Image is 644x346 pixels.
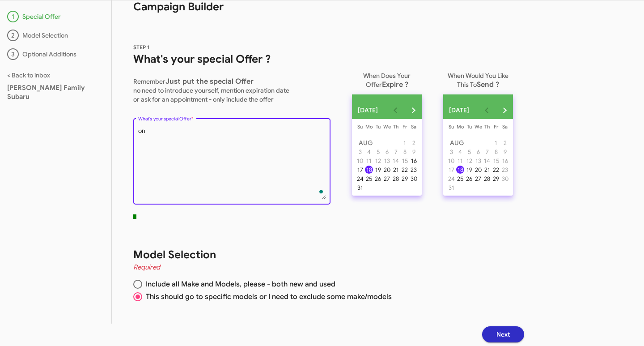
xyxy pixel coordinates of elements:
[374,175,382,183] div: 26
[133,52,330,66] h1: What's your special Offer ?
[356,156,364,165] button: August 10, 2025
[352,101,387,119] button: Choose month and year
[502,124,508,130] span: Sa
[392,166,400,174] div: 21
[447,148,455,156] div: 3
[409,138,418,147] button: August 2, 2025
[465,156,474,165] button: August 12, 2025
[400,156,409,165] button: August 15, 2025
[465,175,473,183] div: 26
[496,326,510,342] span: Next
[483,148,491,156] div: 7
[365,166,373,174] div: 18
[447,183,456,192] button: August 31, 2025
[447,175,455,183] div: 24
[356,174,364,183] button: August 24, 2025
[483,147,491,156] button: August 7, 2025
[365,124,373,130] span: Mo
[383,124,391,130] span: We
[410,148,418,156] div: 9
[410,175,418,183] div: 30
[457,124,464,130] span: Mo
[358,102,378,118] span: [DATE]
[391,147,400,156] button: August 7, 2025
[492,157,500,165] div: 15
[401,175,409,183] div: 29
[449,124,454,130] span: Su
[409,174,418,183] button: August 30, 2025
[483,165,491,174] button: August 21, 2025
[483,157,491,165] div: 14
[456,165,465,174] button: August 18, 2025
[492,166,500,174] div: 22
[386,101,404,119] button: Previous month
[7,83,104,101] div: [PERSON_NAME] Family Subaru
[456,175,464,183] div: 25
[500,174,509,183] button: August 30, 2025
[165,77,254,86] span: Just put the special Offer
[449,102,469,118] span: [DATE]
[474,156,483,165] button: August 13, 2025
[496,101,513,119] button: Next month
[447,165,456,174] button: August 17, 2025
[491,138,500,147] button: August 1, 2025
[491,174,500,183] button: August 29, 2025
[374,157,382,165] div: 12
[7,30,19,41] div: 2
[383,148,391,156] div: 6
[474,174,483,183] button: August 27, 2025
[492,148,500,156] div: 8
[352,68,422,89] p: When Does Your Offer
[374,148,382,156] div: 5
[382,147,391,156] button: August 6, 2025
[392,148,400,156] div: 7
[400,165,409,174] button: August 22, 2025
[401,157,409,165] div: 15
[475,124,482,130] span: We
[364,156,373,165] button: August 11, 2025
[456,166,464,174] div: 18
[494,124,498,130] span: Fr
[391,174,400,183] button: August 28, 2025
[402,124,407,130] span: Fr
[410,139,418,147] div: 2
[133,73,330,104] p: Remember no need to introduce yourself, mention expiration date or ask for an appointment - only ...
[500,165,509,174] button: August 23, 2025
[7,30,104,41] div: Model Selection
[447,157,455,165] div: 10
[7,71,50,79] a: < Back to inbox
[410,166,418,174] div: 23
[373,174,382,183] button: August 26, 2025
[465,166,473,174] div: 19
[400,174,409,183] button: August 29, 2025
[474,166,482,174] div: 20
[7,11,19,22] div: 1
[401,166,409,174] div: 22
[133,262,506,273] h4: Required
[467,124,472,130] span: Tu
[356,147,364,156] button: August 3, 2025
[465,148,473,156] div: 5
[374,166,382,174] div: 19
[491,165,500,174] button: August 22, 2025
[392,157,400,165] div: 14
[365,175,373,183] div: 25
[447,147,456,156] button: August 3, 2025
[491,147,500,156] button: August 8, 2025
[500,138,509,147] button: August 2, 2025
[456,156,465,165] button: August 11, 2025
[142,292,392,301] span: This should go to specific models or I need to exclude some make/models
[483,175,491,183] div: 28
[465,165,474,174] button: August 19, 2025
[392,175,400,183] div: 28
[456,157,464,165] div: 11
[483,174,491,183] button: August 28, 2025
[356,175,364,183] div: 24
[500,147,509,156] button: August 9, 2025
[356,165,364,174] button: August 17, 2025
[364,147,373,156] button: August 4, 2025
[501,166,509,174] div: 23
[391,165,400,174] button: August 21, 2025
[483,156,491,165] button: August 14, 2025
[409,147,418,156] button: August 9, 2025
